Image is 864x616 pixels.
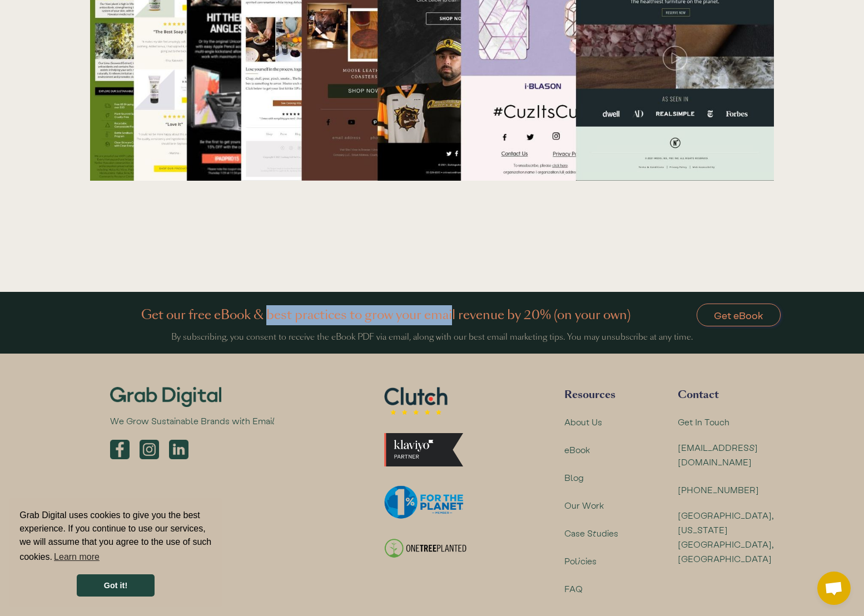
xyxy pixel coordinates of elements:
[678,415,729,429] a: Get In Touch
[564,554,597,568] a: Policies
[140,440,169,459] a: Grab Digital email marketing on social channels (instagram)
[384,387,448,433] img: We are rated on Clutch.co
[110,440,130,459] img: Grab Digital email marketing on social channels (facebook)
[564,387,650,401] div: Resources
[141,305,642,325] h4: Get our free eBook & best practices to grow your email revenue by 20% (on your own)
[564,443,590,457] a: eBook
[81,331,783,343] div: By subscribing, you consent to receive the eBook PDF via email, along with our best email marketi...
[9,498,222,607] div: cookieconsent
[564,470,584,485] a: Blog
[564,526,618,540] a: Case Studies
[678,440,774,469] a: [EMAIL_ADDRESS][DOMAIN_NAME]
[678,387,774,401] div: Contact
[564,582,583,596] a: FAQ
[52,549,101,565] a: learn more about cookies
[110,387,221,407] img: Grab Digital eCommerce email marketing
[110,440,140,459] a: Grab Digital email marketing on social channels (facebook)
[564,498,604,513] a: Our Work
[817,572,851,605] div: Open chat
[678,508,774,566] a: [GEOGRAPHIC_DATA], [US_STATE][GEOGRAPHIC_DATA], [GEOGRAPHIC_DATA]
[678,508,774,566] div: [GEOGRAPHIC_DATA], [US_STATE] [GEOGRAPHIC_DATA], [GEOGRAPHIC_DATA]
[77,574,155,597] a: dismiss cookie message
[384,433,463,485] img: We are a Klaviyo email marketing agency partner
[564,415,602,429] a: About Us
[697,304,781,326] a: Get eBook
[140,440,159,459] img: Grab Digital email marketing on social channels (instagram)
[384,485,464,538] img: We are a proud member of 1% for the planet
[384,538,466,577] img: We plant trees for every unique email send
[678,483,759,497] a: [PHONE_NUMBER]
[169,440,188,459] img: Grab Digital email marketing on social channels (linkedin)
[169,440,198,459] a: Grab Digital email marketing on social channels (linkedin)
[110,407,316,429] p: We Grow Sustainable Brands with Email
[19,509,212,565] span: Grab Digital uses cookies to give you the best experience. If you continue to use our services, w...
